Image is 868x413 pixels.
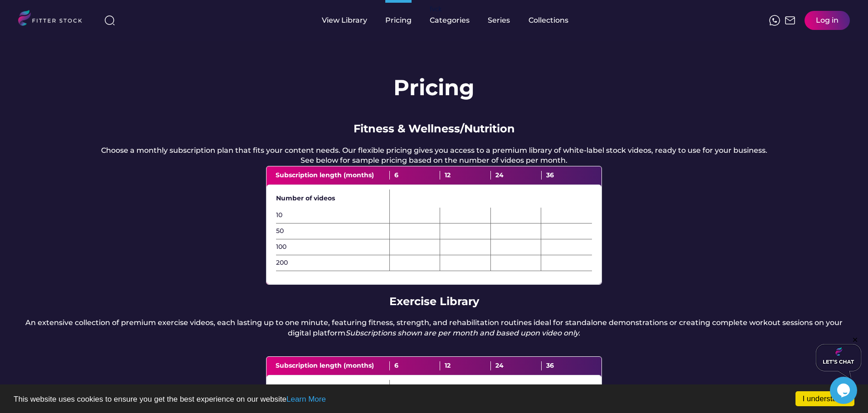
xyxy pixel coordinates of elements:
[18,318,850,338] div: An extensive collection of premium exercise videos, each lasting up to one minute, featuring fitn...
[542,171,592,180] div: 36
[101,146,767,166] div: Choose a monthly subscription plan that fits your content needs. Our flexible pricing gives you a...
[830,377,859,404] iframe: chat widget
[393,73,475,103] h1: Pricing
[816,336,861,378] iframe: chat widget
[322,15,367,25] div: View Library
[385,15,412,25] div: Pricing
[816,15,839,25] div: Log in
[276,211,389,220] div: 10
[390,361,441,370] div: 6
[440,361,491,370] div: 12
[785,15,795,26] img: Frame%2051.svg
[491,171,542,180] div: 24
[276,361,390,370] div: Subscription length (months)
[14,395,854,403] p: This website uses cookies to ensure you get the best experience on our website
[276,227,389,236] div: 50
[440,171,491,180] div: 12
[795,391,854,406] a: I understand!
[18,10,90,29] img: LOGO.svg
[286,395,326,403] a: Learn More
[390,171,441,180] div: 6
[345,329,580,337] em: Subscriptions shown are per month and based upon video only.
[354,121,515,136] div: Fitness & Wellness/Nutrition
[276,243,389,252] div: 100
[542,361,592,370] div: 36
[430,5,441,14] div: fvck
[276,171,390,180] div: Subscription length (months)
[529,15,568,25] div: Collections
[491,361,542,370] div: 24
[488,15,510,25] div: Series
[276,258,389,267] div: 200
[276,194,389,203] div: Number of videos
[769,15,780,26] img: meteor-icons_whatsapp%20%281%29.svg
[430,15,470,25] div: Categories
[389,294,479,309] div: Exercise Library
[104,15,115,26] img: search-normal%203.svg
